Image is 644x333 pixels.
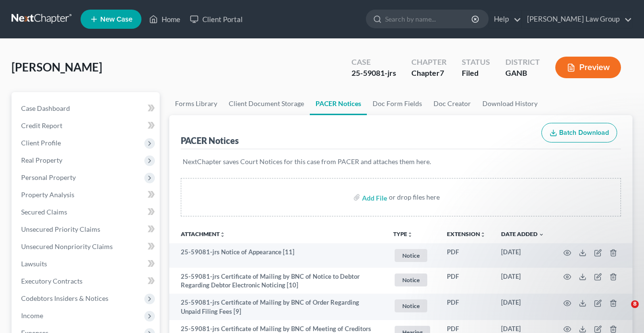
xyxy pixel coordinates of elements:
span: Personal Property [21,173,76,181]
a: Download History [477,92,543,115]
a: Unsecured Priority Claims [13,221,160,238]
a: Notice [393,272,432,288]
span: Notice [395,299,427,312]
span: Lawsuits [21,260,47,268]
span: New Case [100,16,132,23]
p: NextChapter saves Court Notices for this case from PACER and attaches them here. [183,157,619,166]
a: Forms Library [169,92,223,115]
div: Chapter [411,57,446,68]
td: PDF [439,268,493,294]
span: Case Dashboard [21,104,70,112]
div: 25-59081-jrs [351,68,396,79]
div: District [505,57,540,68]
a: Secured Claims [13,203,160,221]
i: unfold_more [480,232,486,238]
div: Filed [462,68,490,79]
span: Credit Report [21,121,62,130]
div: Status [462,57,490,68]
button: Batch Download [541,123,617,143]
span: [PERSON_NAME] [12,60,102,74]
span: Notice [395,249,427,262]
span: Unsecured Priority Claims [21,225,100,233]
span: Real Property [21,156,62,164]
a: Property Analysis [13,186,160,203]
a: Help [489,11,521,28]
a: Date Added expand_more [501,230,544,238]
a: Client Document Storage [223,92,310,115]
button: Preview [555,57,621,78]
a: Client Portal [185,11,247,28]
td: PDF [439,243,493,268]
a: Home [144,11,185,28]
a: Notice [393,248,432,263]
a: Extensionunfold_more [447,230,486,238]
a: Case Dashboard [13,100,160,117]
div: or drop files here [389,192,440,202]
span: Unsecured Nonpriority Claims [21,242,113,250]
div: Case [351,57,396,68]
a: Notice [393,298,432,314]
div: PACER Notices [181,135,239,146]
td: 25-59081-jrs Certificate of Mailing by BNC of Order Regarding Unpaid Filing Fees [9] [169,294,386,320]
span: Codebtors Insiders & Notices [21,294,108,302]
td: 25-59081-jrs Certificate of Mailing by BNC of Notice to Debtor Regarding Debtor Electronic Notici... [169,268,386,294]
span: 7 [440,68,444,77]
a: [PERSON_NAME] Law Group [522,11,632,28]
i: unfold_more [220,232,225,238]
input: Search by name... [385,10,473,28]
button: TYPEunfold_more [393,231,413,238]
span: 8 [631,300,639,308]
a: Executory Contracts [13,273,160,290]
a: Credit Report [13,117,160,134]
span: Income [21,311,43,320]
iframe: Intercom live chat [611,300,634,323]
i: expand_more [539,232,544,238]
span: Notice [395,274,427,286]
td: PDF [439,294,493,320]
td: 25-59081-jrs Notice of Appearance [11] [169,243,386,268]
span: Client Profile [21,139,61,147]
span: Executory Contracts [21,277,82,285]
a: Attachmentunfold_more [181,230,225,238]
span: Secured Claims [21,208,67,216]
a: Doc Creator [428,92,477,115]
a: Doc Form Fields [367,92,428,115]
a: PACER Notices [310,92,367,115]
span: Batch Download [559,129,609,137]
a: Unsecured Nonpriority Claims [13,238,160,255]
a: Lawsuits [13,255,160,273]
i: unfold_more [407,232,413,238]
span: Property Analysis [21,190,74,199]
div: Chapter [411,68,446,79]
div: GANB [505,68,540,79]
